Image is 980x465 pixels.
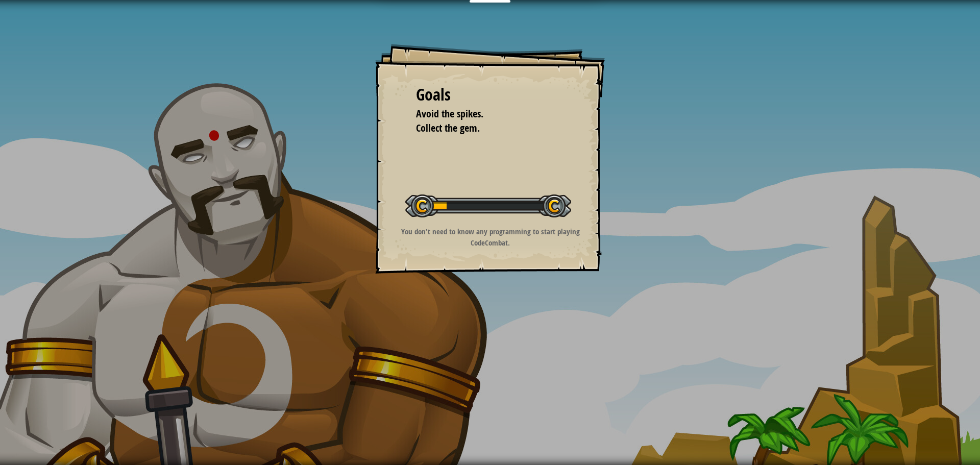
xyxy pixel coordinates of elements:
p: You don't need to know any programming to start playing CodeCombat. [388,226,593,248]
li: Avoid the spikes. [403,107,561,121]
span: Avoid the spikes. [416,107,483,120]
span: Collect the gem. [416,121,480,135]
li: Collect the gem. [403,121,561,136]
div: Goals [416,83,564,107]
